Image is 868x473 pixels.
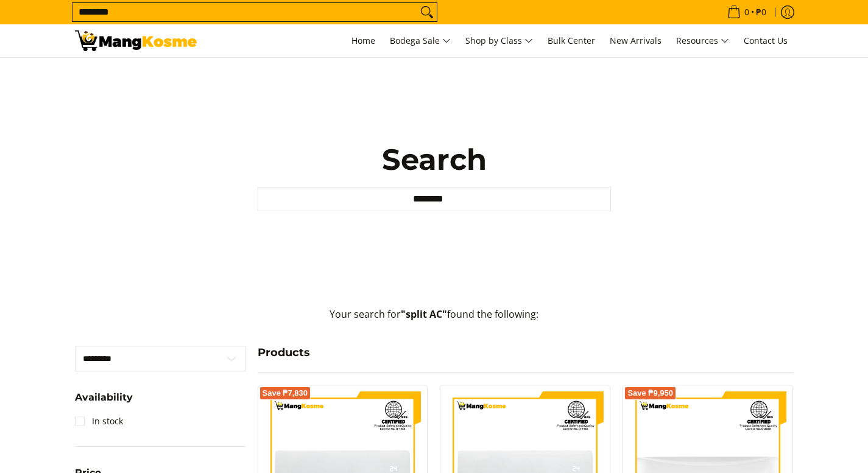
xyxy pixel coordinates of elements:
a: Bulk Center [542,24,601,57]
summary: Open [75,393,133,412]
h1: Search [258,141,611,178]
span: Availability [75,393,133,402]
a: Home [345,24,381,57]
a: Contact Us [738,24,794,57]
a: In stock [75,412,123,431]
span: Shop by Class [465,33,533,49]
a: New Arrivals [604,24,668,57]
a: Resources [670,24,735,57]
span: • [724,5,770,19]
a: Shop by Class [459,24,539,57]
span: Resources [676,33,729,49]
span: Save ₱9,950 [627,390,673,397]
button: Search [417,3,437,21]
span: Bodega Sale [390,33,451,49]
a: Bodega Sale [384,24,457,57]
span: 0 [743,8,751,16]
span: Bulk Center [548,35,595,46]
span: New Arrivals [610,35,662,46]
h4: Products [258,346,794,360]
span: Contact Us [744,35,788,46]
img: Search: 15 results found for &quot;split AC&quot; | Mang Kosme [75,30,197,51]
strong: "split AC" [401,307,447,321]
nav: Main Menu [209,24,794,57]
span: Save ₱7,830 [263,390,308,397]
p: Your search for found the following: [75,307,794,334]
span: Home [351,35,375,46]
span: ₱0 [754,8,768,16]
